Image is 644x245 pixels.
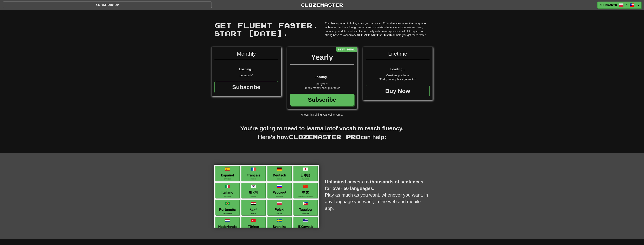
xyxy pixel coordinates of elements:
[211,124,433,145] h2: You're going to need to learn of vocab to reach fluency. Here's how can help:
[290,52,354,65] div: Yearly
[325,21,430,37] p: That feeling when it , when you can watch TV and movies in another language with ease, land in a ...
[290,94,354,106] a: Subscribe
[290,86,354,90] div: 30-day money back guarantee
[357,33,391,37] span: Clozemaster Pro
[325,171,430,219] p: Play as much as you want, whenever you want, in any language you want, in the web and mobile app.
[336,47,357,52] div: Best Deal
[626,3,628,6] span: /
[320,125,332,132] u: a lot
[600,3,617,7] span: Guldkanin
[390,68,405,71] span: Loading...
[366,77,430,81] div: 30-day money back guarantee
[366,73,430,77] div: One-time purchase
[325,179,423,191] strong: Unlimited access to thousands of sentences for over 50 languages.
[290,82,354,86] div: per year*
[3,2,212,8] a: Dashboard
[348,22,356,25] strong: clicks
[239,68,254,71] span: Loading...
[366,50,430,60] div: Lifetime
[214,21,318,37] span: Get fluent faster. Start [DATE].
[366,85,430,97] a: Buy Now
[218,2,426,8] a: Clozemaster
[315,75,329,79] span: Loading...
[214,50,278,60] div: Monthly
[289,133,361,140] span: Clozemaster Pro
[214,165,319,228] img: languages-list.png
[214,81,278,93] a: Subscribe
[214,73,278,77] div: per month*
[597,2,636,9] a: Guldkanin /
